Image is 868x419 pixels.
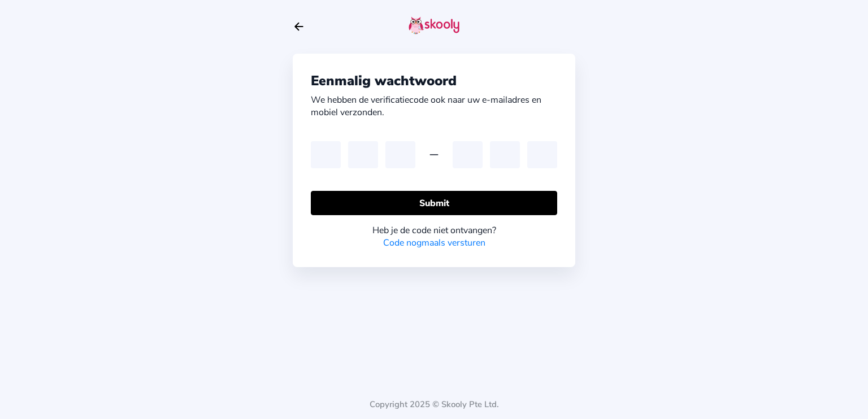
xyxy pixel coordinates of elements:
[311,191,557,215] button: Submit
[293,20,305,33] button: arrow back outline
[311,94,557,119] div: We hebben de verificatiecode ook naar uw e-mailadres en mobiel verzonden.
[311,72,557,90] div: Eenmalig wachtwoord
[311,224,557,237] div: Heb je de code niet ontvangen?
[427,148,441,162] ion-icon: remove outline
[383,237,485,249] a: Code nogmaals versturen
[409,16,459,34] img: skooly-logo.png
